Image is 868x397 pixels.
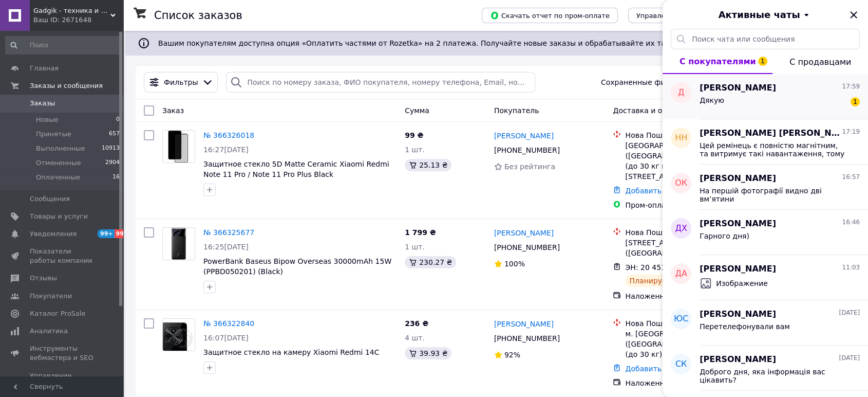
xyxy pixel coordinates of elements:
button: Активные чаты [691,8,839,22]
button: Управление статусами [628,8,725,23]
button: ДА[PERSON_NAME]11:03Изображение [663,255,868,300]
span: Без рейтинга [504,163,555,171]
div: 25.13 ₴ [405,159,451,171]
span: Заказы и сообщения [30,81,103,91]
span: 100% [504,260,525,268]
span: Вашим покупателям доступна опция «Оплатить частями от Rozetka» на 2 платежа. Получайте новые зака... [158,39,818,47]
a: Защитное стекло 5D Matte Ceramic Xiaomi Redmi Note 11 Pro / Note 11 Pro Plus Black [203,160,389,178]
span: Отзывы [30,274,57,283]
span: Заказы [30,99,55,108]
div: [PHONE_NUMBER] [492,143,562,157]
input: Поиск чата или сообщения [671,29,860,49]
span: [PERSON_NAME] [700,82,776,94]
span: Управление статусами [636,12,717,20]
span: 10913 [102,144,120,153]
a: Фото товару [162,130,195,163]
span: 99+ [115,229,131,238]
span: [PERSON_NAME] [700,263,776,275]
button: НН[PERSON_NAME] [PERSON_NAME]17:19Цей ремінець є повністю магнітним, та витримує такі навантаженн... [663,119,868,165]
span: 16:46 [842,218,860,227]
a: Добавить ЭН [625,365,674,373]
input: Поиск [5,36,121,55]
span: [PERSON_NAME] [PERSON_NAME] [700,128,840,139]
div: Планируемый [625,275,686,287]
span: Перетелефонували вам [700,322,790,331]
span: Д [678,87,685,99]
span: 1 799 ₴ [405,228,436,237]
span: [PERSON_NAME] [700,309,776,320]
span: Активные чаты [719,8,800,22]
div: м. [GEOGRAPHIC_DATA] ([GEOGRAPHIC_DATA].), №254 (до 30 кг): просп. Науки, 94/5 [625,329,747,359]
span: С покупателями [680,57,756,66]
span: Изображение [716,278,768,288]
a: № 366325677 [203,228,254,237]
button: С покупателями1 [663,49,772,74]
span: Доставка и оплата [613,106,684,115]
span: Сообщения [30,194,70,204]
span: 16:25[DATE] [203,243,249,251]
span: 657 [109,130,120,139]
a: № 366326018 [203,131,254,139]
div: Нова Пошта [625,318,747,329]
span: ДА [675,268,687,280]
span: 2904 [105,158,120,168]
span: Отмененные [36,158,81,168]
button: Скачать отчет по пром-оплате [482,8,618,23]
span: Новые [36,115,59,124]
span: ОК [675,177,687,189]
span: 16 [112,173,120,182]
span: Оплаченные [36,173,80,182]
div: [STREET_ADDRESS] ([GEOGRAPHIC_DATA], 7 км) [625,238,747,258]
span: 236 ₴ [405,319,428,328]
a: Добавить ЭН [625,187,674,195]
span: Сумма [405,106,429,115]
span: СК [675,358,687,370]
span: ДХ [675,223,687,234]
span: Главная [30,64,59,73]
span: Фильтры [164,77,198,87]
span: Скачать отчет по пром-оплате [490,11,610,20]
span: 0 [116,115,120,124]
button: С продавцами [772,49,868,74]
span: Показатели работы компании [30,247,95,265]
span: Сохраненные фильтры: [601,77,691,87]
span: 16:27[DATE] [203,146,249,154]
span: Доброго дня, яка інформація вас цікавить? [700,368,845,384]
span: Покупатель [494,106,539,115]
img: Фото товару [163,131,195,163]
span: 1 [851,97,860,106]
div: [PHONE_NUMBER] [492,331,562,346]
span: Дякую [700,96,724,104]
span: Принятые [36,130,71,139]
button: Закрыть [847,9,860,21]
span: Каталог ProSale [30,309,85,318]
a: Фото товару [162,227,195,260]
span: 17:19 [842,128,860,136]
h1: Список заказов [154,9,242,22]
span: 16:07[DATE] [203,334,249,342]
span: Уведомления [30,229,77,239]
img: Фото товару [163,319,195,351]
span: [DATE] [839,309,860,317]
span: 4 шт. [405,334,425,342]
div: Нова Пошта [625,227,747,238]
a: [PERSON_NAME] [494,131,554,141]
a: [PERSON_NAME] [494,319,554,329]
a: PowerBank Baseus Bipow Overseas 30000mAh 15W (PPBD050201) (Black) [203,257,391,276]
span: Выполненные [36,144,85,153]
span: Цей ремінець є повністю магнітним, та витримує такі навантаження, тому може витримувати такі нава... [700,141,845,158]
span: [DATE] [839,354,860,363]
span: ЭН: 20 4512 6919 0999 [625,263,711,272]
div: [PHONE_NUMBER] [492,240,562,255]
span: Защитное стекло на камеру Xiaomi Redmi 14C [203,348,379,356]
img: Фото товару [172,228,186,260]
button: ОК[PERSON_NAME]16:57На першій фотографії видно дві вм’ятини [663,165,868,210]
span: 1 [758,57,767,66]
button: Д[PERSON_NAME]17:59Дякую1 [663,74,868,119]
span: 1 шт. [405,243,425,251]
div: Наложенный платеж [625,291,747,301]
span: ЮС [674,313,688,325]
a: [PERSON_NAME] [494,228,554,238]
